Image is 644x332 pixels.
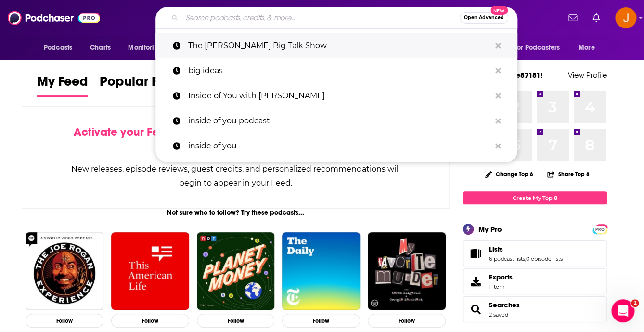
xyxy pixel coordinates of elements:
p: The Jess Rowe Big Talk Show [188,33,490,58]
img: User Profile [615,7,636,28]
a: Lists [489,245,563,253]
div: New releases, episode reviews, guest credits, and personalized recommendations will begin to appe... [70,162,401,190]
button: open menu [37,39,85,57]
img: The Joe Rogan Experience [26,232,103,310]
button: Share Top 8 [547,165,590,184]
a: Searches [466,303,485,316]
button: open menu [507,39,574,57]
a: 0 episode lists [526,255,563,262]
span: Podcasts [44,41,72,54]
input: Search podcasts, credits, & more... [182,10,460,26]
span: 1 [631,299,639,307]
a: View Profile [568,70,607,80]
img: The Daily [282,232,360,310]
div: Search podcasts, credits, & more... [155,7,517,29]
a: Inside of You with [PERSON_NAME] [155,83,517,108]
img: This American Life [111,232,189,310]
span: Open Advanced [464,15,504,20]
a: Show notifications dropdown [565,10,581,26]
a: 2 saved [489,311,508,318]
a: inside of you podcast [155,108,517,133]
button: open menu [572,39,607,57]
img: Planet Money [197,232,275,310]
a: My Feed [37,73,88,97]
span: Exports [489,273,513,281]
button: Follow [197,314,275,328]
a: The [PERSON_NAME] Big Talk Show [155,33,517,58]
div: by following Podcasts, Creators, Lists, and other Users! [70,125,401,153]
img: My Favorite Murder with Karen Kilgariff and Georgia Hardstark [368,232,446,310]
a: Exports [463,268,607,294]
p: big ideas [188,58,490,83]
button: Follow [26,314,103,328]
a: Charts [84,39,116,57]
a: Popular Feed [100,73,181,97]
span: Popular Feed [100,73,181,95]
span: Logged in as justine87181 [615,7,636,28]
span: Lists [463,240,607,266]
span: Exports [466,275,485,288]
img: Podchaser - Follow, Share and Rate Podcasts [8,9,100,27]
span: , [525,255,526,262]
span: For Podcasters [514,41,560,54]
a: Lists [466,247,485,260]
a: Searches [489,301,520,309]
span: My Feed [37,73,88,95]
span: Activate your Feed [74,125,172,139]
a: 6 podcast lists [489,255,525,262]
span: Lists [489,245,503,253]
button: Open AdvancedNew [460,12,508,24]
span: 1 item [489,283,513,290]
span: More [579,41,595,54]
span: PRO [594,226,605,233]
button: Show profile menu [615,7,636,28]
button: open menu [121,39,175,57]
p: inside of you [188,133,490,159]
iframe: Intercom live chat [611,299,634,322]
a: big ideas [155,58,517,83]
button: Follow [282,314,360,328]
span: Charts [90,41,111,54]
span: Monitoring [128,41,162,54]
span: New [490,6,508,15]
button: Follow [368,314,446,328]
p: Inside of You with Michael Rosenbaum [188,83,490,108]
a: inside of you [155,133,517,159]
button: Change Top 8 [479,168,539,180]
a: Create My Top 8 [463,191,607,204]
div: Not sure who to follow? Try these podcasts... [22,209,450,217]
button: Follow [111,314,189,328]
div: My Pro [478,225,502,234]
p: inside of you podcast [188,108,490,133]
span: Searches [463,296,607,322]
a: Show notifications dropdown [589,10,604,26]
a: PRO [594,225,605,232]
